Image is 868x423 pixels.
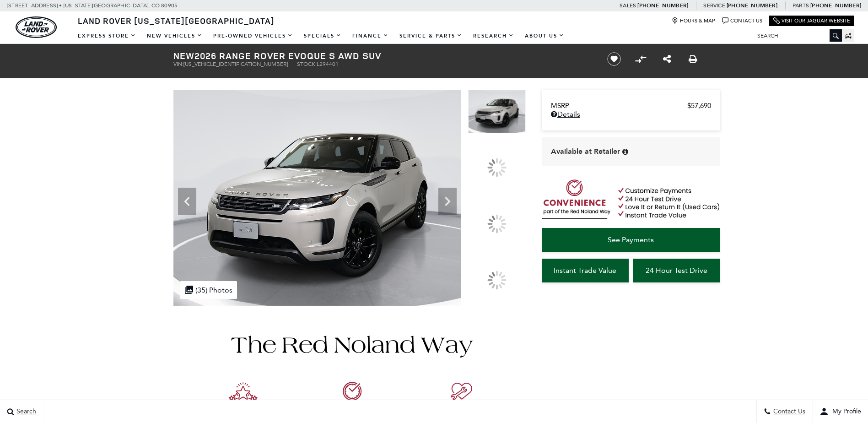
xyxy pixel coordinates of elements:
span: See Payments [608,235,654,244]
span: Sales [620,2,636,9]
a: Land Rover [US_STATE][GEOGRAPHIC_DATA] [72,15,280,26]
button: Save vehicle [604,52,624,66]
span: My Profile [829,408,861,416]
span: Instant Trade Value [554,266,616,275]
span: $57,690 [687,102,711,110]
span: 24 Hour Test Drive [646,266,707,275]
a: Share this New 2026 Range Rover Evoque S AWD SUV [663,54,671,65]
a: Finance [347,28,394,44]
a: Contact Us [722,17,762,24]
input: Search [750,30,842,41]
span: Stock: [297,61,317,67]
a: 24 Hour Test Drive [633,259,720,282]
span: VIN: [173,61,183,67]
img: New 2026 Seoul Pearl Silver Land Rover S image 1 [173,90,461,306]
img: Land Rover [16,16,57,38]
a: Hours & Map [672,17,715,24]
h1: 2026 Range Rover Evoque S AWD SUV [173,51,592,61]
a: Specials [298,28,347,44]
a: See Payments [542,228,720,252]
span: Service [703,2,725,9]
div: (35) Photos [180,281,237,299]
a: [PHONE_NUMBER] [810,2,861,9]
span: Available at Retailer [551,146,620,157]
button: user-profile-menu [813,400,868,423]
a: Service & Parts [394,28,468,44]
a: Print this New 2026 Range Rover Evoque S AWD SUV [689,54,697,65]
a: Details [551,110,711,119]
a: New Vehicles [141,28,208,44]
a: Pre-Owned Vehicles [208,28,298,44]
span: Contact Us [771,408,805,416]
span: L294401 [317,61,339,67]
span: Land Rover [US_STATE][GEOGRAPHIC_DATA] [78,15,275,26]
span: Search [14,408,36,416]
a: [PHONE_NUMBER] [637,2,688,9]
a: [PHONE_NUMBER] [727,2,777,9]
span: MSRP [551,102,687,110]
a: Research [468,28,519,44]
button: Compare vehicle [634,52,647,66]
strong: New [173,49,194,62]
a: EXPRESS STORE [72,28,141,44]
a: About Us [519,28,570,44]
a: MSRP $57,690 [551,102,711,110]
div: Vehicle is in stock and ready for immediate delivery. Due to demand, availability is subject to c... [622,148,628,155]
a: land-rover [16,16,57,38]
span: Parts [793,2,809,9]
a: Instant Trade Value [542,259,629,282]
a: Visit Our Jaguar Website [773,17,850,24]
span: [US_VEHICLE_IDENTIFICATION_NUMBER] [183,61,288,67]
a: [STREET_ADDRESS] • [US_STATE][GEOGRAPHIC_DATA], CO 80905 [7,2,178,9]
img: New 2026 Seoul Pearl Silver Land Rover S image 1 [468,90,526,133]
nav: Main Navigation [72,28,570,44]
